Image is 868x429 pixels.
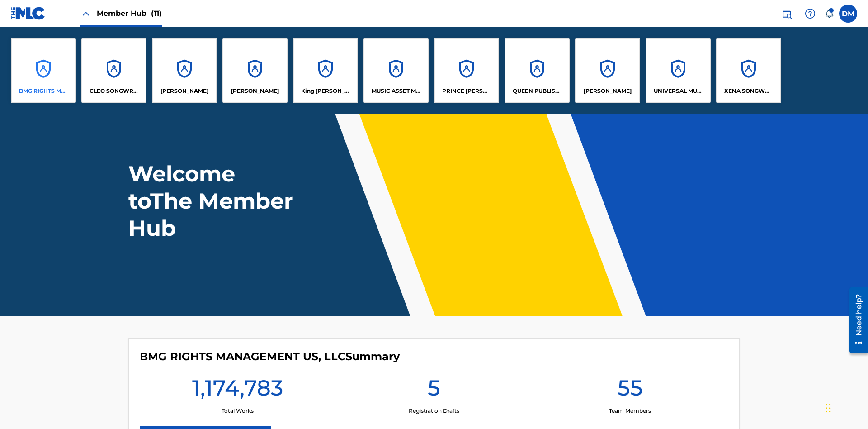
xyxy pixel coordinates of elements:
p: Total Works [222,407,254,415]
span: Member Hub [97,8,162,19]
a: Accounts[PERSON_NAME] [152,38,217,103]
p: UNIVERSAL MUSIC PUB GROUP [654,87,703,95]
iframe: Resource Center [843,284,868,358]
p: CLEO SONGWRITER [90,87,139,95]
div: Notifications [825,9,834,18]
div: User Menu [839,5,857,23]
p: BMG RIGHTS MANAGEMENT US, LLC [19,87,68,95]
p: EYAMA MCSINGER [231,87,279,95]
a: AccountsBMG RIGHTS MANAGEMENT US, LLC [11,38,76,103]
iframe: Chat Widget [823,386,868,429]
div: Drag [826,395,831,422]
a: AccountsCLEO SONGWRITER [81,38,146,103]
p: RONALD MCTESTERSON [584,87,632,95]
p: MUSIC ASSET MANAGEMENT (MAM) [372,87,421,95]
a: AccountsXENA SONGWRITER [716,38,781,103]
img: MLC Logo [11,7,46,20]
a: Accounts[PERSON_NAME] [575,38,640,103]
a: AccountsPRINCE [PERSON_NAME] [434,38,499,103]
a: Public Search [778,5,796,23]
h1: Welcome to The Member Hub [128,160,297,242]
h4: BMG RIGHTS MANAGEMENT US, LLC [140,350,400,363]
h1: 55 [618,374,643,407]
a: AccountsUNIVERSAL MUSIC PUB GROUP [646,38,711,103]
p: XENA SONGWRITER [724,87,774,95]
p: PRINCE MCTESTERSON [442,87,491,95]
img: help [805,8,816,19]
a: Accounts[PERSON_NAME] [222,38,288,103]
p: QUEEN PUBLISHA [513,87,562,95]
p: Team Members [609,407,651,415]
a: AccountsKing [PERSON_NAME] [293,38,358,103]
a: AccountsQUEEN PUBLISHA [505,38,570,103]
a: AccountsMUSIC ASSET MANAGEMENT (MAM) [363,38,429,103]
h1: 1,174,783 [192,374,283,407]
div: Help [801,5,819,23]
img: search [781,8,792,19]
span: (11) [151,9,162,18]
p: King McTesterson [301,87,350,95]
img: Close [80,8,91,19]
p: Registration Drafts [409,407,459,415]
h1: 5 [428,374,440,407]
p: ELVIS COSTELLO [160,87,208,95]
